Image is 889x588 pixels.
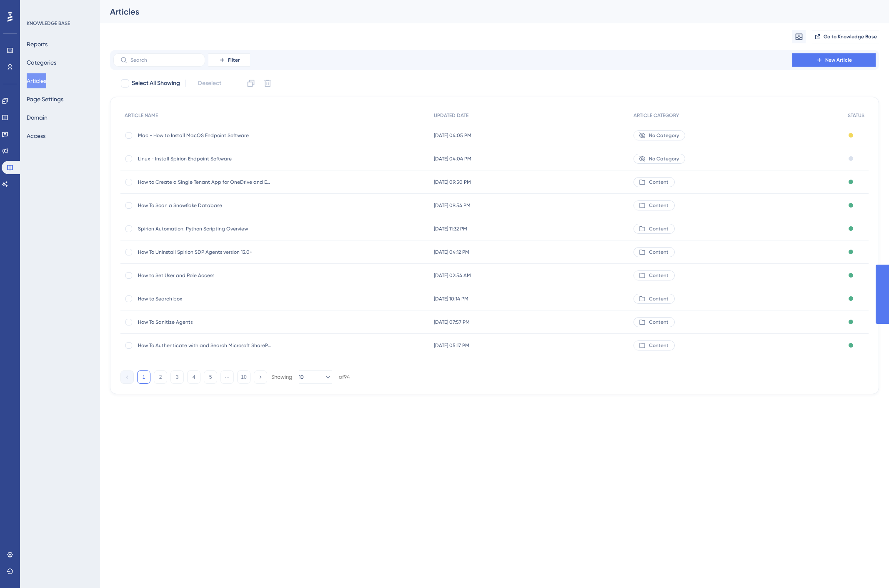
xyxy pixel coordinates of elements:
[228,57,240,63] span: Filter
[825,57,852,63] span: New Article
[854,555,879,580] iframe: UserGuiding AI Assistant Launcher
[27,55,56,70] button: Categories
[649,319,669,325] span: Content
[208,53,250,67] button: Filter
[649,342,669,349] span: Content
[434,155,471,162] span: [DATE] 04:04 PM
[187,370,200,384] button: 4
[434,342,469,349] span: [DATE] 05:17 PM
[649,295,669,302] span: Content
[125,112,158,119] span: ARTICLE NAME
[649,272,669,279] span: Content
[649,225,669,232] span: Content
[204,370,217,384] button: 5
[138,295,271,302] span: How to Search box
[138,155,271,162] span: Linux - Install Spirion Endpoint Software
[220,370,234,384] button: ⋯
[110,6,858,18] div: Articles
[154,370,167,384] button: 2
[434,295,468,302] span: [DATE] 10:14 PM
[138,272,271,279] span: How to Set User and Role Access
[299,370,332,384] button: 10
[137,370,150,384] button: 1
[271,373,292,381] div: Showing
[27,128,45,143] button: Access
[27,20,70,27] div: KNOWLEDGE BASE
[434,202,471,209] span: [DATE] 09:54 PM
[649,249,669,255] span: Content
[434,225,467,232] span: [DATE] 11:32 PM
[434,112,468,119] span: UPDATED DATE
[792,53,876,67] button: New Article
[138,249,271,255] span: How To Uninstall Spirion SDP Agents version 13.0+
[130,57,198,63] input: Search
[27,37,48,52] button: Reports
[132,78,180,88] span: Select All Showing
[339,373,350,381] div: of 94
[649,179,669,185] span: Content
[434,272,471,279] span: [DATE] 02:54 AM
[170,370,184,384] button: 3
[27,73,46,88] button: Articles
[649,202,669,209] span: Content
[649,132,679,139] span: No Category
[198,78,221,88] span: Deselect
[138,342,271,349] span: How To Authenticate with and Search Microsoft SharePoint
[434,179,471,185] span: [DATE] 09:50 PM
[824,33,877,40] span: Go to Knowledge Base
[138,132,271,139] span: Mac - How to Install MacOS Endpoint Software
[237,370,250,384] button: 10
[434,249,469,255] span: [DATE] 04:12 PM
[138,225,271,232] span: Spirion Automation: Python Scripting Overview
[138,179,271,185] span: How to Create a Single Tenant App for OneDrive and Exchange Online Searches
[812,30,879,43] button: Go to Knowledge Base
[848,112,864,119] span: STATUS
[138,319,271,325] span: How To Sanitize Agents
[27,92,63,107] button: Page Settings
[27,110,48,125] button: Domain
[190,76,229,91] button: Deselect
[434,132,471,139] span: [DATE] 04:05 PM
[649,155,679,162] span: No Category
[434,319,470,325] span: [DATE] 07:57 PM
[634,112,679,119] span: ARTICLE CATEGORY
[299,374,304,380] span: 10
[138,202,271,209] span: How To Scan a Snowflake Database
